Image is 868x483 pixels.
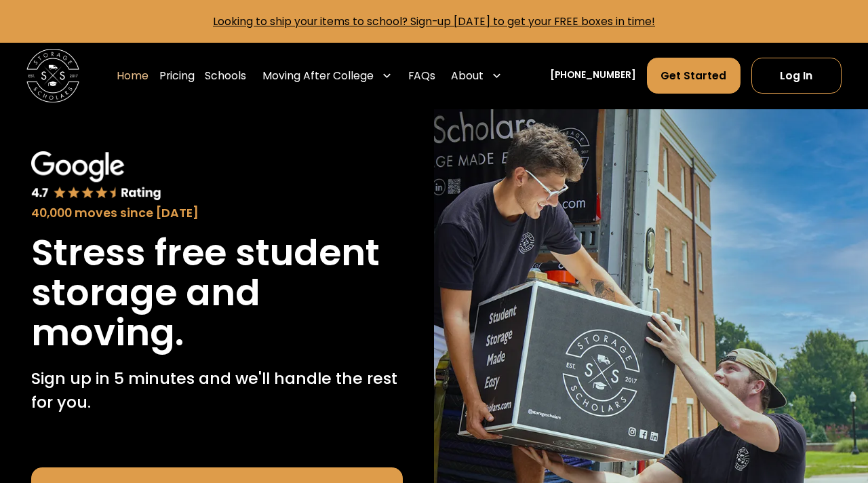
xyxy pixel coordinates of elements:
[446,57,508,94] div: About
[213,14,655,28] a: Looking to ship your items to school? Sign-up [DATE] to get your FREE boxes in time!
[31,204,403,222] div: 40,000 moves since [DATE]
[26,49,79,102] img: Storage Scholars main logo
[751,58,842,94] a: Log In
[647,58,741,94] a: Get Started
[31,233,403,353] h1: Stress free student storage and moving.
[257,57,397,94] div: Moving After College
[31,366,403,414] p: Sign up in 5 minutes and we'll handle the rest for you.
[451,68,484,84] div: About
[117,57,149,94] a: Home
[408,57,435,94] a: FAQs
[262,68,374,84] div: Moving After College
[26,49,79,102] a: home
[159,57,195,94] a: Pricing
[31,151,161,201] img: Google 4.7 star rating
[205,57,246,94] a: Schools
[550,69,636,83] a: [PHONE_NUMBER]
